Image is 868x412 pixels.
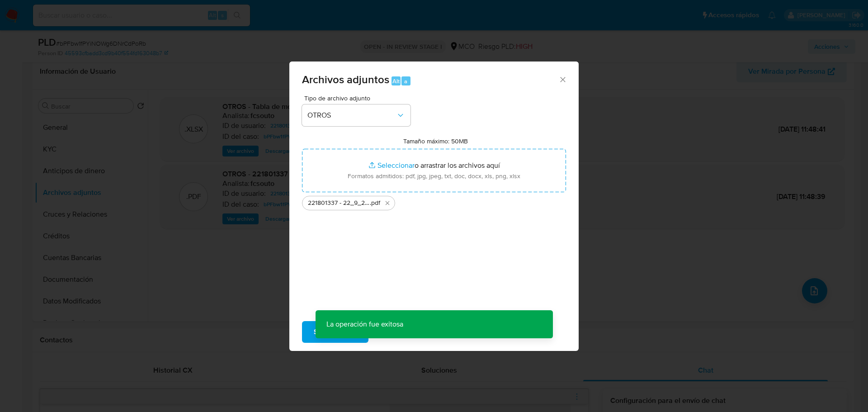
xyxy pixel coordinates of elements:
[302,192,566,210] ul: Archivos seleccionados
[302,71,389,87] span: Archivos adjuntos
[403,137,468,145] label: Tamaño máximo: 50MB
[308,199,370,208] span: 221801337 - 22_9_2025
[384,322,413,342] span: Cancelar
[558,75,566,83] button: Cerrar
[370,199,380,208] span: .pdf
[307,111,396,120] span: OTROS
[302,321,368,343] button: Subir archivo
[316,310,414,338] p: La operación fue exitosa
[404,77,407,85] span: a
[314,322,357,342] span: Subir archivo
[304,95,413,101] span: Tipo de archivo adjunto
[392,77,400,85] span: Alt
[382,198,393,208] button: Eliminar 221801337 - 22_9_2025.pdf
[302,104,410,126] button: OTROS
